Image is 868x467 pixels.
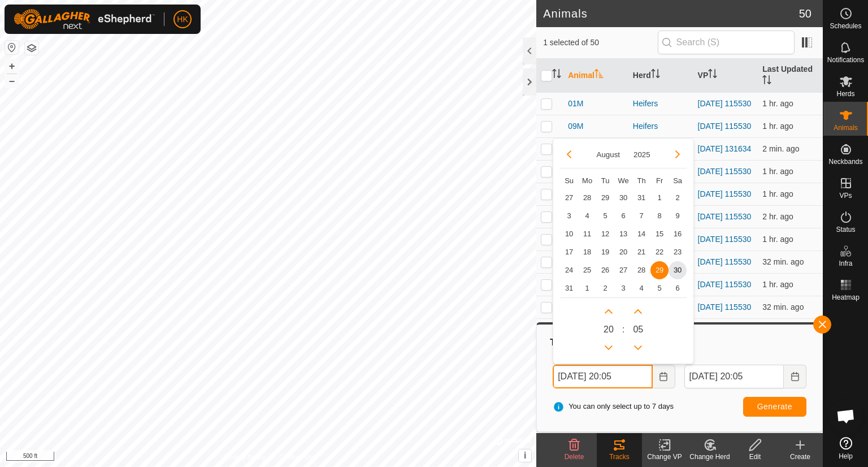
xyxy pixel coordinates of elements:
td: 2 [596,279,614,297]
td: 21 [632,243,650,261]
td: 4 [578,207,596,225]
td: 1 [578,279,596,297]
span: Aug 30, 2025, 8:02 PM [762,144,799,153]
span: 1 [650,189,669,207]
span: Aug 30, 2025, 6:32 PM [762,280,793,289]
td: 10 [560,225,578,243]
button: Next Month [669,145,687,163]
div: Heifers [633,120,689,132]
td: 12 [596,225,614,243]
span: HK [177,14,188,25]
a: [DATE] 115530 [698,235,752,244]
td: 9 [669,207,687,225]
a: Privacy Policy [224,452,266,462]
td: 11 [578,225,596,243]
p-button: Next Minute [629,302,647,321]
span: 1 selected of 50 [543,37,657,49]
span: Aug 30, 2025, 6:32 PM [762,235,793,244]
span: 4 [632,279,650,297]
td: 2 [669,189,687,207]
span: 0 5 [633,323,643,336]
img: Gallagher Logo [14,9,155,29]
td: 30 [669,261,687,279]
span: 50 [799,5,811,22]
span: Aug 30, 2025, 7:02 PM [762,189,793,198]
div: Create [778,452,823,462]
a: [DATE] 115530 [698,280,752,289]
span: Infra [839,260,852,267]
span: 25 [578,261,596,279]
button: Reset Map [5,41,19,54]
button: Choose Date [653,365,675,388]
span: Notifications [827,57,864,63]
td: 8 [650,207,669,225]
span: 5 [650,279,669,297]
td: 18 [578,243,596,261]
td: 24 [560,261,578,279]
h2: Animals [543,7,799,20]
button: Previous Month [560,145,578,163]
a: [DATE] 131634 [698,144,752,153]
p-sorticon: Activate to sort [552,71,561,80]
span: Aug 30, 2025, 7:32 PM [762,257,804,266]
span: 6 [614,207,632,225]
span: Delete [565,453,584,461]
a: [DATE] 115530 [698,167,752,176]
label: To [684,354,806,365]
a: [DATE] 115530 [698,122,752,131]
button: Choose Year [629,148,655,161]
div: Tracks [548,336,811,349]
button: Choose Month [592,148,625,161]
th: Herd [628,59,693,93]
p-button: Previous Minute [629,339,647,357]
span: Neckbands [828,158,862,165]
a: Open chat [829,399,863,433]
td: 23 [669,243,687,261]
span: Th [637,176,646,185]
span: 15 [650,225,669,243]
td: 30 [614,189,632,207]
a: [DATE] 115530 [698,99,752,108]
span: 09M [568,120,583,132]
td: 28 [632,261,650,279]
td: 27 [560,189,578,207]
div: Heifers [633,98,689,110]
span: Heatmap [832,294,860,301]
div: Choose Date [553,138,694,364]
span: VPs [839,192,852,199]
button: – [5,74,19,88]
span: 01M [568,98,583,110]
td: 29 [650,261,669,279]
span: Fr [656,176,663,185]
span: 28 [578,189,596,207]
div: Change Herd [687,452,732,462]
span: We [618,176,628,185]
td: 20 [614,243,632,261]
td: 5 [596,207,614,225]
td: 16 [669,225,687,243]
span: Animals [834,124,858,131]
th: Last Updated [758,59,823,93]
a: [DATE] 115530 [698,212,752,221]
td: 26 [596,261,614,279]
div: Edit [732,452,778,462]
span: Schedules [830,23,861,29]
td: 31 [632,189,650,207]
td: 7 [632,207,650,225]
div: Change VP [642,452,687,462]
